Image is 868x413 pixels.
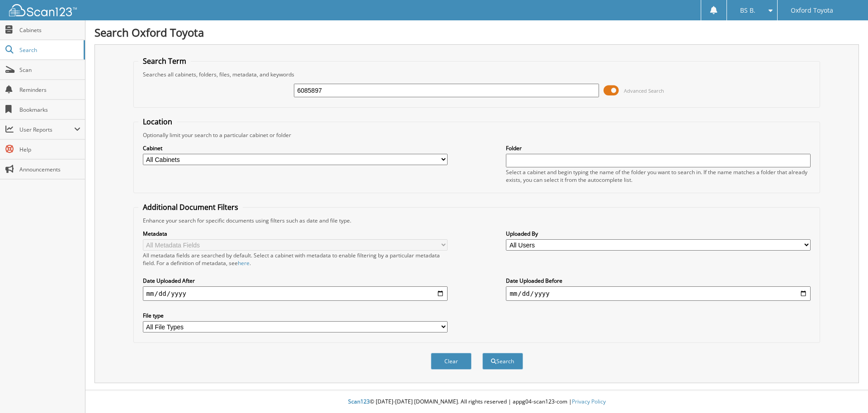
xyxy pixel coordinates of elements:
div: Optionally limit your search to a particular cabinet or folder [138,131,816,139]
span: Reminders [19,86,80,94]
div: Enhance your search for specific documents using filters such as date and file type. [138,217,816,224]
iframe: Chat Widget [823,370,868,413]
a: here [238,259,250,267]
label: Date Uploaded After [143,277,448,285]
span: User Reports [19,126,74,133]
legend: Location [138,117,177,127]
img: scan123-logo-white.svg [9,4,77,16]
span: Help [19,146,80,153]
span: Search [19,46,79,54]
div: All metadata fields are searched by default. Select a cabinet with metadata to enable filtering b... [143,252,448,267]
label: Uploaded By [506,230,811,237]
div: Select a cabinet and begin typing the name of the folder you want to search in. If the name match... [506,168,811,184]
span: Bookmarks [19,106,80,114]
input: start [143,286,448,301]
button: Clear [431,353,472,370]
a: Privacy Policy [572,398,606,405]
label: Cabinet [143,144,448,152]
legend: Search Term [138,56,191,66]
input: end [506,286,811,301]
h1: Search Oxford Toyota [94,25,859,40]
label: Date Uploaded Before [506,277,811,285]
span: Scan123 [348,398,370,405]
label: Folder [506,144,811,152]
label: Metadata [143,230,448,237]
span: Scan [19,66,80,74]
span: Advanced Search [624,87,664,94]
label: File type [143,312,448,319]
span: Announcements [19,166,80,173]
div: © [DATE]-[DATE] [DOMAIN_NAME]. All rights reserved | appg04-scan123-com | [85,391,868,413]
button: Search [482,353,523,370]
span: Cabinets [19,26,80,34]
span: Oxford Toyota [791,8,833,13]
div: Searches all cabinets, folders, files, metadata, and keywords [138,71,816,78]
span: BS B. [740,8,755,13]
legend: Additional Document Filters [138,202,243,212]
